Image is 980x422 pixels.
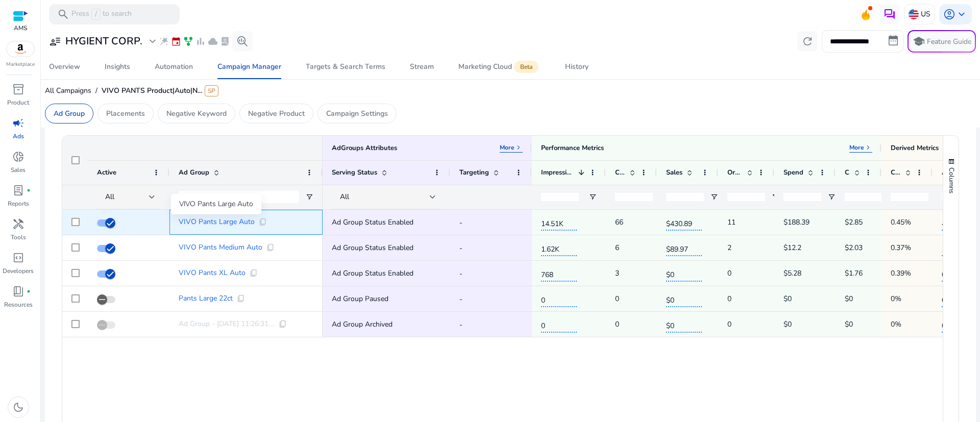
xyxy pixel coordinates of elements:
span: / [91,86,102,95]
p: Reports [8,199,29,208]
span: expand_more [146,35,159,47]
p: 66 [615,212,623,233]
p: $0 [783,288,792,309]
span: cloud [208,36,218,46]
span: event [171,36,181,46]
p: More [500,143,514,152]
span: 0% [942,290,977,307]
p: More [849,143,864,152]
span: lab_profile [12,184,24,196]
p: - [459,238,523,259]
p: US [921,5,930,23]
img: us.svg [909,9,919,19]
span: 0% [942,315,977,333]
p: 2 [727,237,731,258]
span: keyboard_arrow_right [514,143,523,152]
span: dark_mode [12,401,24,413]
p: Campaign Settings [326,108,388,119]
span: campaign [12,117,24,129]
p: 0.39% [891,263,911,284]
p: $2.85 [845,212,863,233]
span: VIVO Pants Large Auto [179,218,255,226]
h3: HYGIENT CORP. [65,35,142,47]
span: content_copy [259,218,267,226]
span: Pants Large 22ct [179,295,233,302]
span: Ad Group [179,168,209,177]
span: ACoS [942,168,959,177]
button: Open Filter Menu [589,193,597,201]
div: Performance Metrics [541,143,604,153]
span: All [340,192,349,202]
img: amazon.svg [7,41,34,57]
span: Ad Group Status Enabled [332,243,413,253]
span: Orders [727,168,743,177]
span: fiber_manual_record [27,289,31,293]
p: Ad Group [54,108,85,119]
p: Ads [13,132,24,141]
div: VIVO Pants Large Auto [171,194,261,214]
p: 0.45% [891,212,911,233]
p: - [459,314,523,335]
span: 768 [541,264,577,282]
p: 3 [615,263,619,284]
span: content_copy [279,320,287,328]
span: content_copy [250,269,258,277]
span: 43.72% [942,213,977,231]
span: CTR [891,168,901,177]
p: 11 [727,212,736,233]
span: Ad Group Paused [332,294,388,304]
span: lab_profile [220,36,230,46]
button: search_insights [232,31,253,52]
p: Marketplace [6,61,35,68]
p: - [459,263,523,284]
div: AdGroups Attributes [332,143,397,153]
span: bar_chart [195,36,206,46]
span: $89.97 [666,239,702,256]
span: content_copy [237,294,245,303]
button: Open Filter Menu [305,193,313,201]
button: Open Filter Menu [827,193,836,201]
p: 0% [891,314,901,335]
span: fiber_manual_record [27,188,31,192]
p: Sales [11,165,26,175]
span: $0 [666,264,702,282]
p: $2.03 [845,237,863,258]
span: All Campaigns [45,86,91,95]
button: schoolFeature Guide [908,30,976,53]
span: Ad Group Status Enabled [332,268,413,278]
span: $0 [666,315,702,333]
span: content_copy [266,243,275,252]
p: - [459,212,523,233]
p: 0 [615,288,619,309]
span: wand_stars [159,36,169,46]
p: Negative Product [248,108,305,119]
span: Spend [783,168,803,177]
div: Targets & Search Terms [306,63,385,70]
div: Automation [155,63,193,70]
span: user_attributes [49,35,61,47]
span: Sales [666,168,682,177]
span: Columns [947,167,956,193]
span: search_insights [236,35,249,47]
span: family_history [183,36,193,46]
p: 0.37% [891,237,911,258]
p: $0 [845,288,853,309]
span: VIVO Pants XL Auto [179,269,246,277]
p: 0 [727,288,731,309]
p: 6 [615,237,619,258]
div: Marketing Cloud [458,63,541,71]
span: 0 [541,315,577,333]
span: handyman [12,218,24,230]
div: Campaign Manager [217,63,281,70]
span: inventory_2 [12,83,24,95]
p: 0 [727,263,731,284]
span: All [105,192,114,202]
span: 14.51K [541,213,577,231]
button: Open Filter Menu [771,193,779,201]
span: search [57,8,69,20]
span: Ad Group Status Enabled [332,217,413,227]
div: Stream [410,63,434,70]
span: refresh [801,35,814,47]
span: Serving Status [332,168,377,177]
span: code_blocks [12,252,24,264]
